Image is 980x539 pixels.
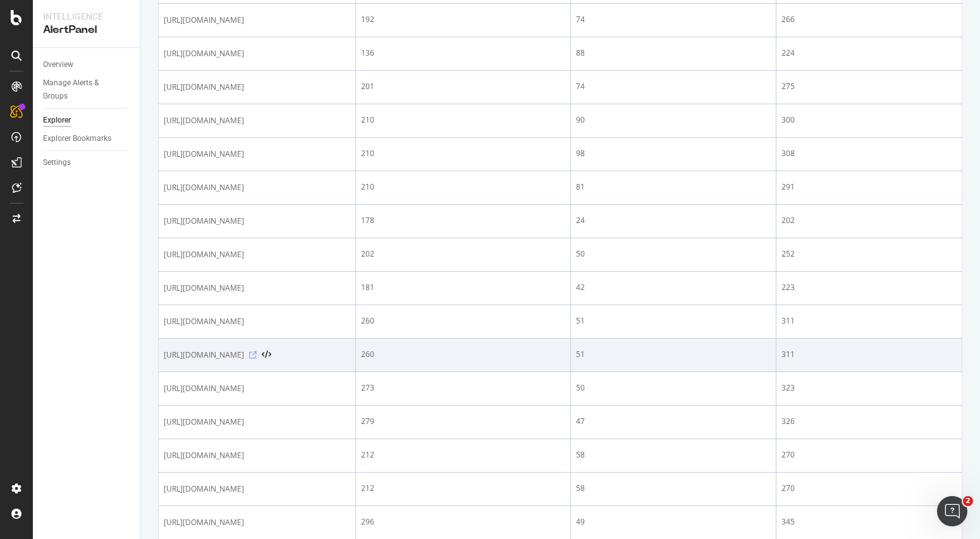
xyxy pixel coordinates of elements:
div: 81 [576,181,771,193]
a: Explorer [43,114,131,127]
div: 296 [361,516,565,528]
a: Manage Alerts & Groups [43,76,131,103]
span: [URL][DOMAIN_NAME] [164,181,244,194]
span: [URL][DOMAIN_NAME] [164,114,244,127]
span: [URL][DOMAIN_NAME] [164,449,244,462]
div: 270 [781,483,957,494]
div: 24 [576,215,771,226]
div: 291 [781,181,957,193]
div: Explorer [43,114,71,127]
div: 345 [781,516,957,528]
div: 202 [781,215,957,226]
span: [URL][DOMAIN_NAME] [164,148,244,160]
div: Settings [43,156,71,169]
div: 224 [781,47,957,59]
div: 275 [781,81,957,92]
div: 212 [361,449,565,461]
div: 266 [781,14,957,25]
a: Settings [43,156,131,169]
div: 88 [576,47,771,59]
div: AlertPanel [43,23,130,37]
div: 279 [361,416,565,427]
div: 74 [576,81,771,92]
div: 210 [361,148,565,159]
div: 90 [576,114,771,126]
div: 192 [361,14,565,25]
button: View HTML Source [262,351,271,360]
div: 42 [576,282,771,293]
span: [URL][DOMAIN_NAME] [164,483,244,495]
div: 178 [361,215,565,226]
div: 49 [576,516,771,528]
div: Overview [43,58,73,71]
div: 181 [361,282,565,293]
span: [URL][DOMAIN_NAME] [164,315,244,328]
div: 98 [576,148,771,159]
div: 50 [576,382,771,394]
div: 260 [361,349,565,360]
span: [URL][DOMAIN_NAME] [164,248,244,261]
div: 270 [781,449,957,461]
span: [URL][DOMAIN_NAME] [164,516,244,529]
span: [URL][DOMAIN_NAME] [164,382,244,395]
div: 210 [361,181,565,193]
div: 308 [781,148,957,159]
div: 136 [361,47,565,59]
div: 202 [361,248,565,260]
a: Overview [43,58,131,71]
div: 51 [576,349,771,360]
div: 311 [781,315,957,327]
div: 323 [781,382,957,394]
div: 273 [361,382,565,394]
div: 252 [781,248,957,260]
div: Explorer Bookmarks [43,132,111,145]
span: [URL][DOMAIN_NAME] [164,282,244,294]
div: 74 [576,14,771,25]
span: 2 [963,496,973,506]
div: 311 [781,349,957,360]
span: [URL][DOMAIN_NAME] [164,14,244,27]
div: 300 [781,114,957,126]
span: [URL][DOMAIN_NAME] [164,416,244,428]
a: Visit Online Page [249,351,257,359]
div: 47 [576,416,771,427]
span: [URL][DOMAIN_NAME] [164,81,244,94]
div: 223 [781,282,957,293]
div: Intelligence [43,10,130,23]
iframe: Intercom live chat [937,496,967,526]
div: Manage Alerts & Groups [43,76,119,103]
div: 201 [361,81,565,92]
a: Explorer Bookmarks [43,132,131,145]
div: 212 [361,483,565,494]
span: [URL][DOMAIN_NAME] [164,47,244,60]
div: 210 [361,114,565,126]
div: 51 [576,315,771,327]
div: 260 [361,315,565,327]
div: 326 [781,416,957,427]
span: [URL][DOMAIN_NAME] [164,349,244,361]
div: 58 [576,483,771,494]
span: [URL][DOMAIN_NAME] [164,215,244,227]
div: 50 [576,248,771,260]
div: 58 [576,449,771,461]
